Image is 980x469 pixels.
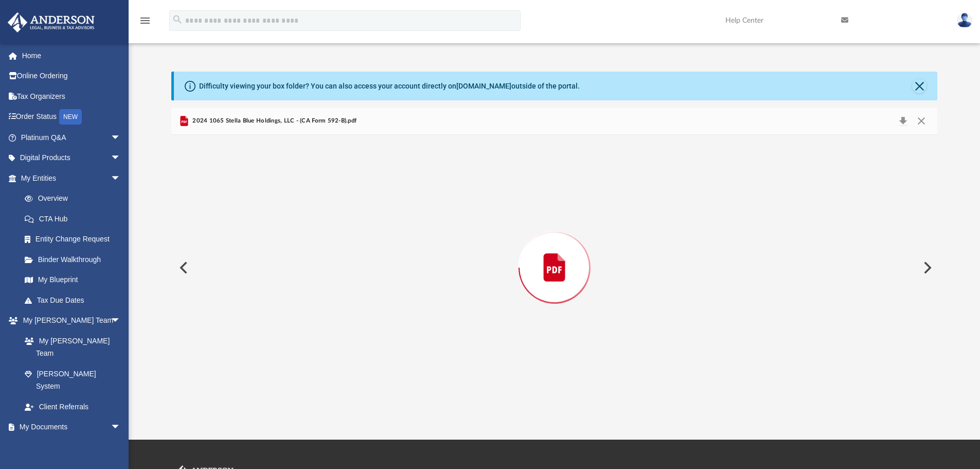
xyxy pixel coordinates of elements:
a: [PERSON_NAME] System [14,363,131,396]
a: menu [139,20,151,27]
i: menu [139,14,151,27]
div: Difficulty viewing your box folder? You can also access your account directly on outside of the p... [199,81,580,92]
a: Tax Organizers [7,86,136,107]
span: arrow_drop_down [111,148,131,169]
span: arrow_drop_down [111,127,131,148]
button: Close [912,114,931,128]
a: Order StatusNEW [7,107,136,128]
a: My Entitiesarrow_drop_down [7,168,136,188]
a: My [PERSON_NAME] Team [14,331,126,363]
div: Preview [171,108,938,401]
span: arrow_drop_down [111,417,131,438]
a: Entity Change Request [14,229,136,250]
a: Tax Due Dates [14,290,136,310]
div: NEW [59,109,82,125]
a: CTA Hub [14,209,136,229]
button: Next File [915,253,938,282]
a: [DOMAIN_NAME] [456,82,511,90]
span: arrow_drop_down [111,310,131,332]
a: Platinum Q&Aarrow_drop_down [7,127,136,148]
img: User Pic [957,13,972,28]
a: My Blueprint [14,270,131,290]
a: Client Referrals [14,396,131,417]
button: Previous File [171,253,194,282]
a: Overview [14,188,136,209]
button: Download [894,114,912,128]
span: 2024 1065 Stella Blue Holdings, LLC - (CA Form 592-B).pdf [190,116,357,126]
a: Online Ordering [7,66,136,86]
a: My Documentsarrow_drop_down [7,417,131,438]
a: My [PERSON_NAME] Teamarrow_drop_down [7,310,131,331]
a: Home [7,45,136,66]
a: Digital Productsarrow_drop_down [7,148,136,168]
span: arrow_drop_down [111,168,131,189]
i: search [172,14,183,25]
img: Anderson Advisors Platinum Portal [5,12,98,32]
button: Close [912,79,926,93]
a: Binder Walkthrough [14,249,136,270]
